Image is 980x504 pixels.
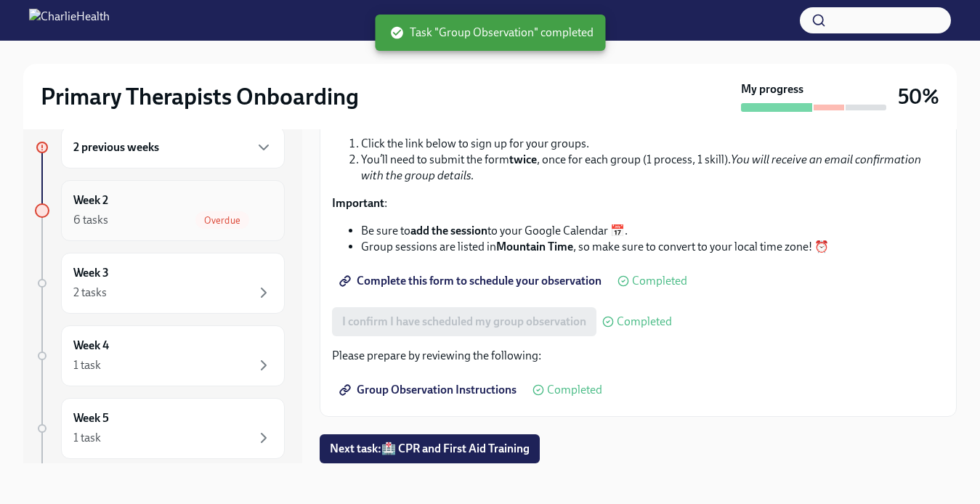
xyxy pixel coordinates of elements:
[73,357,101,373] div: 1 task
[361,136,944,152] li: Click the link below to sign up for your groups.
[332,375,527,405] a: Group Observation Instructions
[320,434,540,463] button: Next task:🏥 CPR and First Aid Training
[361,223,944,239] li: Be sure to to your Google Calendar 📅.
[632,275,687,287] span: Completed
[73,338,109,354] h6: Week 4
[389,25,594,41] span: Task "Group Observation" completed
[342,274,602,288] span: Complete this form to schedule your observation
[29,9,110,32] img: CharlieHealth
[496,240,573,253] strong: Mountain Time
[361,152,944,184] li: You’ll need to submit the form , once for each group (1 process, 1 skill).
[195,215,249,226] span: Overdue
[330,442,530,456] span: Next task : 🏥 CPR and First Aid Training
[35,253,285,314] a: Week 32 tasks
[332,348,944,364] p: Please prepare by reviewing the following:
[332,196,384,210] strong: Important
[410,224,487,237] strong: add the session
[73,265,109,281] h6: Week 3
[898,84,939,110] h3: 50%
[617,316,672,328] span: Completed
[73,192,108,208] h6: Week 2
[361,239,944,255] li: Group sessions are listed in , so make sure to convert to your local time zone! ⏰
[35,180,285,241] a: Week 26 tasksOverdue
[61,126,285,168] div: 2 previous weeks
[509,153,537,166] strong: twice
[73,410,109,426] h6: Week 5
[73,430,101,446] div: 1 task
[332,195,944,211] p: :
[41,82,359,111] h2: Primary Therapists Onboarding
[73,285,107,301] div: 2 tasks
[342,383,517,397] span: Group Observation Instructions
[35,325,285,386] a: Week 41 task
[73,212,108,228] div: 6 tasks
[547,384,602,396] span: Completed
[741,81,803,97] strong: My progress
[35,398,285,459] a: Week 51 task
[332,267,612,296] a: Complete this form to schedule your observation
[73,139,159,155] h6: 2 previous weeks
